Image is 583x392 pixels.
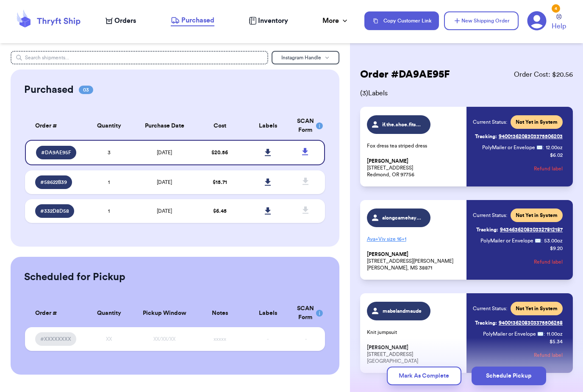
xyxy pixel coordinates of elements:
button: Copy Customer Link [364,11,439,30]
p: $ 6.02 [550,152,563,158]
p: Knit jumpsuit [367,329,461,336]
div: SCAN Form [297,117,315,135]
span: : [543,144,544,151]
span: PolyMailer or Envelope ✉️ [480,238,541,243]
input: Search shipments... [11,51,268,64]
span: if.the.shoe.fits.thrift [382,121,422,128]
th: Purchase Date [133,112,196,140]
a: Tracking:9434636208303327812187 [476,223,563,236]
span: Orders [114,16,136,26]
span: # DA9AE95F [41,149,71,156]
h2: Scheduled for Pickup [24,270,125,284]
button: Refund label [534,253,563,271]
span: - [267,336,269,342]
p: $ 9.20 [550,245,563,252]
span: 53.00 oz [544,237,563,244]
span: Not Yet in System [516,305,558,312]
div: 4 [552,4,560,13]
button: Schedule Pickup [472,367,546,385]
span: [PERSON_NAME] [367,345,408,351]
span: Inventory [258,16,288,26]
span: [DATE] [157,209,172,214]
button: Mark As Complete [387,367,461,385]
span: xxxxx [214,336,226,342]
button: Instagram Handle [272,51,339,64]
span: 11.00 oz [547,331,563,337]
span: Not Yet in System [516,119,558,125]
p: [STREET_ADDRESS] [GEOGRAPHIC_DATA] [367,344,461,364]
span: $ 20.56 [211,150,228,155]
button: Refund label [534,346,563,364]
span: Help [552,21,566,31]
span: + 1 [402,236,406,242]
span: Current Status: [473,119,507,125]
h2: Purchased [24,83,74,97]
span: [DATE] [157,150,172,155]
th: Order # [25,112,85,140]
a: Tracking:9400136208303375506258 [475,316,563,330]
a: Inventory [249,16,288,26]
p: $ 5.34 [550,338,563,345]
span: 3 [108,150,111,155]
span: $ 15.71 [213,180,227,185]
span: Purchased [181,15,214,25]
span: PolyMailer or Envelope ✉️ [482,145,543,150]
a: Purchased [171,15,214,26]
span: XX [106,336,112,342]
th: Labels [244,299,292,327]
span: Not Yet in System [516,212,558,219]
span: : [541,237,542,244]
span: # 58622B39 [40,179,67,186]
span: 12.00 oz [546,144,563,151]
span: Current Status: [473,212,507,219]
span: 1 [108,209,110,214]
span: : [544,331,545,337]
span: Tracking: [475,133,497,140]
span: XX/XX/XX [153,336,175,342]
th: Notes [196,299,244,327]
th: Order # [25,299,85,327]
span: ( 3 ) Labels [360,88,573,98]
span: Tracking: [476,226,498,233]
span: Tracking: [475,320,497,326]
th: Quantity [85,299,133,327]
span: - [305,336,307,342]
span: $ 6.45 [213,209,227,214]
span: Instagram Handle [281,55,321,60]
th: Quantity [85,112,133,140]
span: PolyMailer or Envelope ✉️ [483,331,544,336]
button: Refund label [534,159,563,178]
p: [STREET_ADDRESS] Redmond, OR 97756 [367,158,461,178]
div: More [322,16,349,26]
h2: Order # DA9AE95F [360,68,450,81]
span: Current Status: [473,305,507,312]
span: Order Cost: $ 20.56 [514,70,573,80]
span: #XXXXXXXX [40,336,71,342]
button: New Shipping Order [444,11,519,30]
th: Cost [196,112,244,140]
th: Labels [244,112,292,140]
span: 1 [108,180,110,185]
span: [DATE] [157,180,172,185]
span: alongcamehayley [382,214,422,221]
a: Tracking:9400136208303375506203 [475,130,563,143]
div: SCAN Form [297,304,315,322]
span: 03 [79,86,93,94]
span: # 332D8D58 [40,208,69,214]
p: Ava+Viv size 16 [367,232,461,246]
a: 4 [527,11,547,31]
th: Pickup Window [133,299,196,327]
p: [STREET_ADDRESS][PERSON_NAME] [PERSON_NAME], MS 38871 [367,251,461,271]
p: Fox dress tea striped dress [367,142,461,149]
a: Orders [105,16,136,26]
a: Help [552,14,566,31]
span: mabelandmaude [382,308,422,314]
span: [PERSON_NAME] [367,251,408,258]
span: [PERSON_NAME] [367,158,408,164]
